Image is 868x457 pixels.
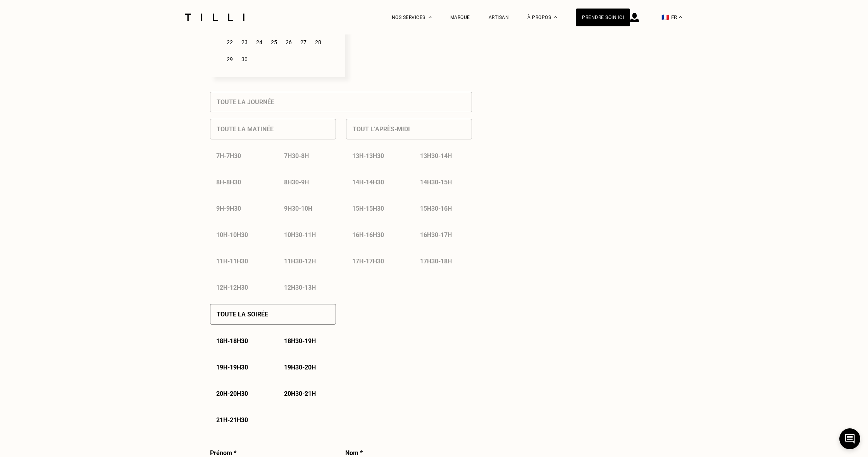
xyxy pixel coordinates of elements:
[182,14,247,21] img: Logo du service de couturière Tilli
[345,449,363,457] p: Nom *
[450,15,470,20] a: Marque
[210,449,236,457] p: Prénom *
[216,390,248,397] p: 20h - 20h30
[284,337,316,345] p: 18h30 - 19h
[284,364,316,371] p: 19h30 - 20h
[630,13,639,22] img: icône connexion
[312,34,325,50] div: 28
[489,15,509,20] a: Artisan
[661,14,669,21] span: 🇫🇷
[282,34,296,50] div: 26
[679,16,682,18] img: menu déroulant
[267,34,281,50] div: 25
[216,337,248,345] p: 18h - 18h30
[253,34,266,50] div: 24
[238,34,251,50] div: 23
[554,16,557,18] img: Menu déroulant à propos
[576,9,630,26] a: Prendre soin ici
[217,311,268,318] p: Toute la soirée
[297,34,310,50] div: 27
[223,34,237,50] div: 22
[429,16,432,18] img: Menu déroulant
[284,390,316,397] p: 20h30 - 21h
[223,52,237,67] div: 29
[216,364,248,371] p: 19h - 19h30
[238,52,251,67] div: 30
[216,416,248,424] p: 21h - 21h30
